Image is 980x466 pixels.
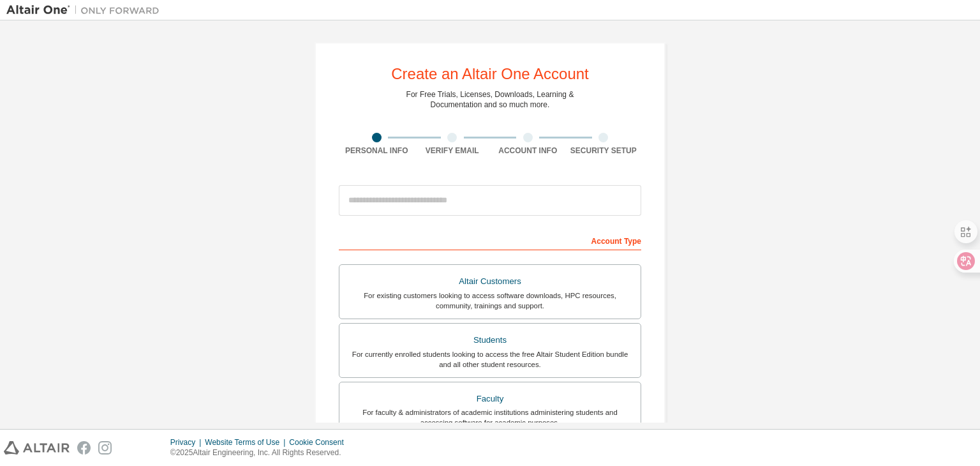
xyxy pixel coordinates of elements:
div: Altair Customers [347,273,633,290]
div: Cookie Consent [289,437,351,447]
div: Account Type [339,230,641,250]
div: Personal Info [339,146,415,156]
div: Website Terms of Use [205,437,289,447]
div: Security Setup [566,146,642,156]
div: For faculty & administrators of academic institutions administering students and accessing softwa... [347,407,633,428]
img: instagram.svg [98,441,112,455]
div: Faculty [347,390,633,408]
img: Altair One [6,4,166,17]
p: © 2025 Altair Engineering, Inc. All Rights Reserved. [170,447,352,458]
div: Account Info [490,146,566,156]
div: For currently enrolled students looking to access the free Altair Student Edition bundle and all ... [347,349,633,370]
img: altair_logo.svg [4,441,70,455]
div: Create an Altair One Account [391,66,589,82]
div: For Free Trials, Licenses, Downloads, Learning & Documentation and so much more. [406,89,574,110]
div: Students [347,331,633,349]
div: Privacy [170,437,205,447]
div: For existing customers looking to access software downloads, HPC resources, community, trainings ... [347,290,633,311]
img: facebook.svg [77,441,91,455]
div: Verify Email [415,146,491,156]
